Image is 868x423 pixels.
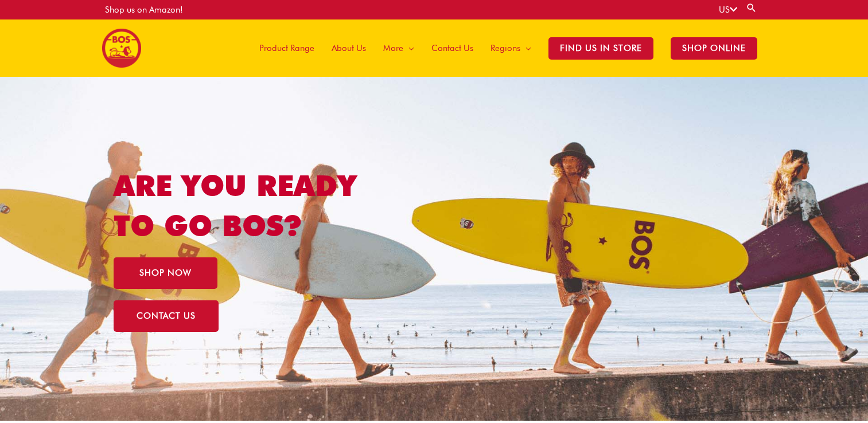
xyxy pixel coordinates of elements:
[259,31,314,65] span: Product Range
[491,31,520,65] span: Regions
[102,29,141,68] img: BOS United States
[431,31,473,65] span: Contact Us
[251,19,323,77] a: Product Range
[662,19,766,77] a: SHOP ONLINE
[375,19,423,77] a: More
[114,300,219,332] a: CONTACT US
[114,166,403,246] h1: ARE YOU READY TO GO BOS?
[482,19,540,77] a: Regions
[383,31,403,65] span: More
[671,37,757,60] span: SHOP ONLINE
[242,19,766,77] nav: Site Navigation
[746,2,757,13] a: Search button
[139,269,192,277] span: SHOP NOW
[423,19,482,77] a: Contact Us
[548,37,653,60] span: Find Us in Store
[332,31,366,65] span: About Us
[540,19,662,77] a: Find Us in Store
[323,19,375,77] a: About Us
[719,5,737,15] a: US
[114,257,217,289] a: SHOP NOW
[137,312,196,320] span: CONTACT US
